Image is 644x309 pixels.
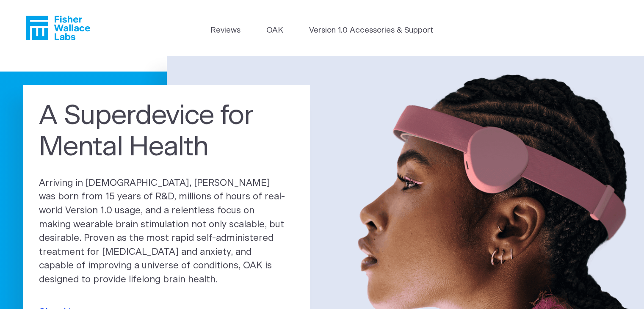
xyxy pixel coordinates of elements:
[309,25,434,36] a: Version 1.0 Accessories & Support
[26,16,90,40] a: Fisher Wallace
[39,101,294,163] h1: A Superdevice for Mental Health
[210,25,240,36] a: Reviews
[266,25,283,36] a: OAK
[39,177,294,287] p: Arriving in [DEMOGRAPHIC_DATA], [PERSON_NAME] was born from 15 years of R&D, millions of hours of...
